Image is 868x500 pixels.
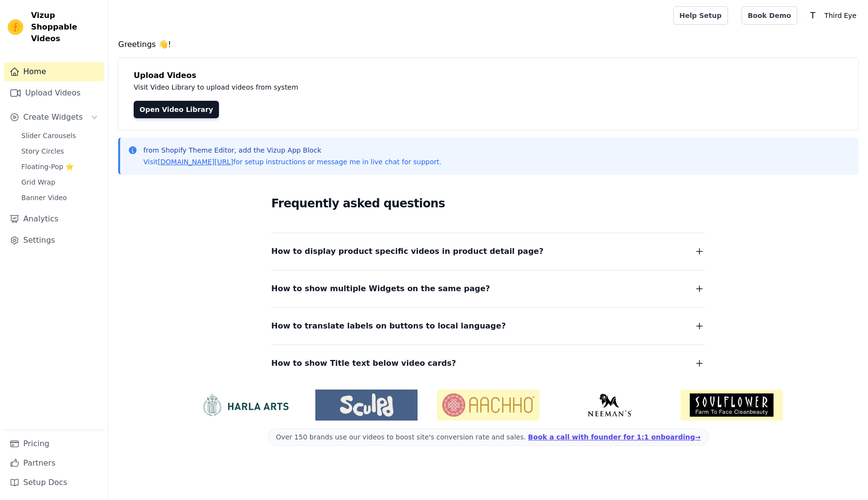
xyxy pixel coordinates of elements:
[805,7,860,24] button: T Third Eye
[271,357,456,370] span: How to show Title text below video cards?
[158,158,233,166] a: [DOMAIN_NAME][URL]
[23,111,83,123] span: Create Widgets
[4,62,104,81] a: Home
[118,39,858,50] h4: Greetings 👋!
[271,319,506,333] span: How to translate labels on buttons to local language?
[4,108,104,127] button: Create Widgets
[134,81,568,93] p: Visit Video Library to upload videos from system
[4,83,104,103] a: Upload Videos
[15,175,104,189] a: Grid Wrap
[271,282,705,296] button: How to show multiple Widgets on the same page?
[271,319,705,333] button: How to translate labels on buttons to local language?
[4,473,104,492] a: Setup Docs
[21,193,67,203] span: Banner Video
[559,393,661,417] img: Neeman's
[810,11,816,20] text: T
[4,453,104,473] a: Partners
[31,10,100,45] span: Vizup Shoppable Videos
[271,245,543,258] span: How to display product specific videos in product detail page?
[143,145,441,155] p: from Shopify Theme Editor, add the Vizup App Block
[143,157,441,167] p: Visit for setup instructions or message me in live chat for support.
[134,70,843,81] h4: Upload Videos
[4,434,104,453] a: Pricing
[821,7,860,24] p: Third Eye
[4,231,104,250] a: Settings
[673,6,728,25] a: Help Setup
[742,6,797,25] a: Book Demo
[194,393,296,417] img: HarlaArts
[4,209,104,229] a: Analytics
[315,393,418,417] img: Sculpd US
[134,101,219,118] a: Open Video Library
[21,162,74,172] span: Floating-Pop ⭐
[437,390,539,421] img: Aachho
[21,131,76,141] span: Slider Carousels
[528,433,700,441] a: Book a call with founder for 1:1 onboarding
[271,282,490,296] span: How to show multiple Widgets on the same page?
[21,146,64,156] span: Story Circles
[681,390,783,421] img: Soulflower
[15,144,104,158] a: Story Circles
[21,177,55,187] span: Grid Wrap
[15,129,104,142] a: Slider Carousels
[271,357,705,370] button: How to show Title text below video cards?
[15,160,104,173] a: Floating-Pop ⭐
[271,194,705,213] h2: Frequently asked questions
[15,191,104,204] a: Banner Video
[271,245,705,258] button: How to display product specific videos in product detail page?
[8,19,23,35] img: Vizup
